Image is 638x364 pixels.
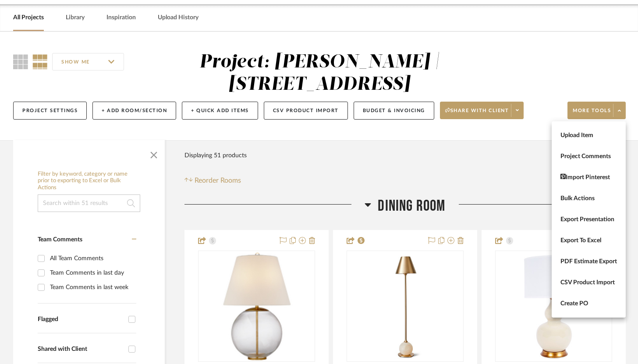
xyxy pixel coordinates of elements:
span: Bulk Actions [560,195,617,202]
span: Export Presentation [560,216,617,223]
span: Upload Item [560,132,617,139]
span: Project Comments [560,153,617,160]
span: CSV Product Import [560,279,617,286]
span: Export To Excel [560,237,617,244]
span: Create PO [560,300,617,307]
span: Import Pinterest [560,174,617,181]
span: PDF Estimate Export [560,258,617,265]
